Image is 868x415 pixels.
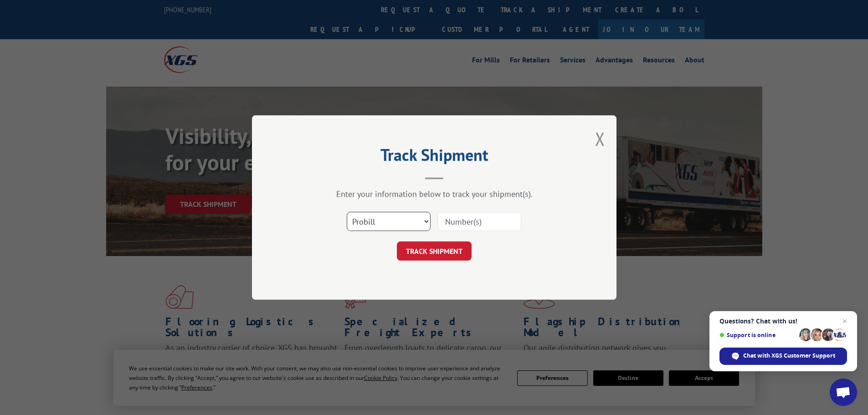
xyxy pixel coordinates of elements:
[397,241,472,261] button: TRACK SHIPMENT
[743,352,835,360] span: Chat with XGS Customer Support
[595,127,605,151] button: Close modal
[839,316,850,327] span: Close chat
[719,332,796,338] span: Support is online
[298,149,571,166] h2: Track Shipment
[830,379,857,406] div: Open chat
[437,212,521,231] input: Number(s)
[719,348,847,365] div: Chat with XGS Customer Support
[298,189,571,199] div: Enter your information below to track your shipment(s).
[719,318,847,325] span: Questions? Chat with us!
